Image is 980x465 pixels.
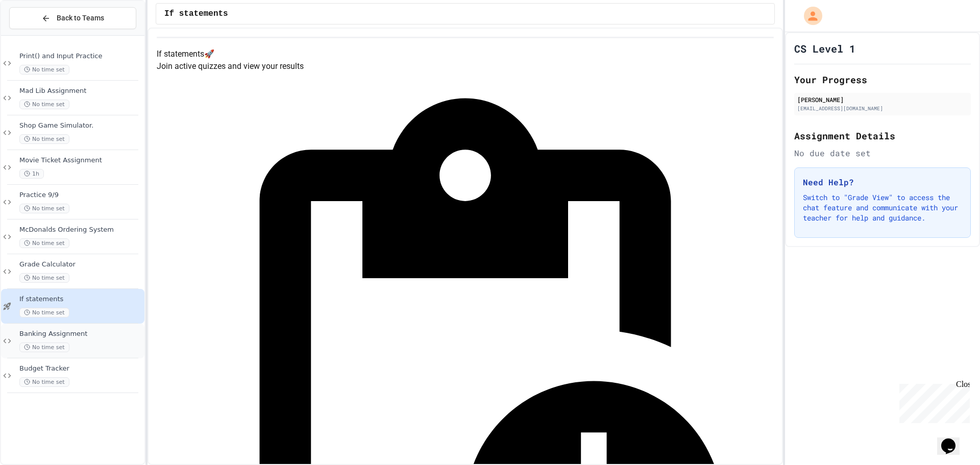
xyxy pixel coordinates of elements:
span: No time set [19,100,69,109]
h4: If statements 🚀 [157,48,774,60]
div: No due date set [794,147,971,159]
span: Movie Ticket Assignment [19,156,142,165]
span: Grade Calculator [19,260,142,269]
span: Print() and Input Practice [19,52,142,61]
h2: Assignment Details [794,129,971,143]
span: No time set [19,273,69,283]
span: If statements [19,295,142,304]
span: 1h [19,169,44,179]
span: No time set [19,377,69,387]
span: No time set [19,342,69,352]
span: Back to Teams [57,13,104,23]
span: Budget Tracker [19,364,142,373]
span: Shop Game Simulator. [19,121,142,130]
div: [PERSON_NAME] [797,95,968,104]
span: Practice 9/9 [19,191,142,200]
iframe: chat widget [937,424,970,455]
div: Chat with us now!Close [4,4,70,65]
div: My Account [793,4,825,28]
h3: Need Help? [803,176,962,188]
button: Back to Teams [9,7,136,29]
span: Mad Lib Assignment [19,87,142,95]
p: Join active quizzes and view your results [157,60,774,72]
span: McDonalds Ordering System [19,226,142,234]
h1: CS Level 1 [794,41,855,56]
span: No time set [19,134,69,144]
span: No time set [19,308,69,317]
span: No time set [19,238,69,248]
p: Switch to "Grade View" to access the chat feature and communicate with your teacher for help and ... [803,192,962,223]
span: No time set [19,65,69,75]
iframe: chat widget [895,380,970,423]
span: Banking Assignment [19,330,142,338]
div: [EMAIL_ADDRESS][DOMAIN_NAME] [797,105,968,112]
h2: Your Progress [794,72,971,87]
span: No time set [19,204,69,213]
span: If statements [164,8,228,20]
